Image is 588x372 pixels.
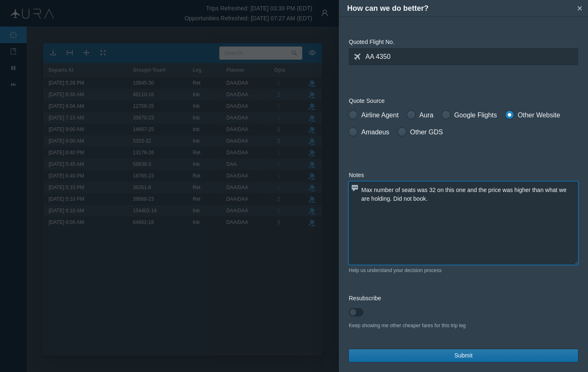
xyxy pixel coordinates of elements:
[349,295,381,301] span: Resubscribe
[349,322,578,329] div: Keep showing me other cheaper fares for this trip leg
[454,351,473,360] span: Submit
[349,97,385,104] span: Quote Source
[349,110,399,120] label: Airline Agent
[349,127,390,137] label: Amadeus
[407,110,434,120] label: Aura
[349,267,578,274] div: Help us understand your decision process
[347,3,573,14] h4: How can we do better?
[349,349,578,362] button: Submit
[349,182,578,265] textarea: Max number of seats was 32 on this one and the price was higher than what we are holding. Did not...
[398,127,443,137] label: Other GDS
[505,110,560,120] label: Other Website
[573,2,586,15] button: Close
[349,39,394,45] span: Quoted Flight No.
[442,110,497,120] label: Google Flights
[349,172,364,178] span: Notes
